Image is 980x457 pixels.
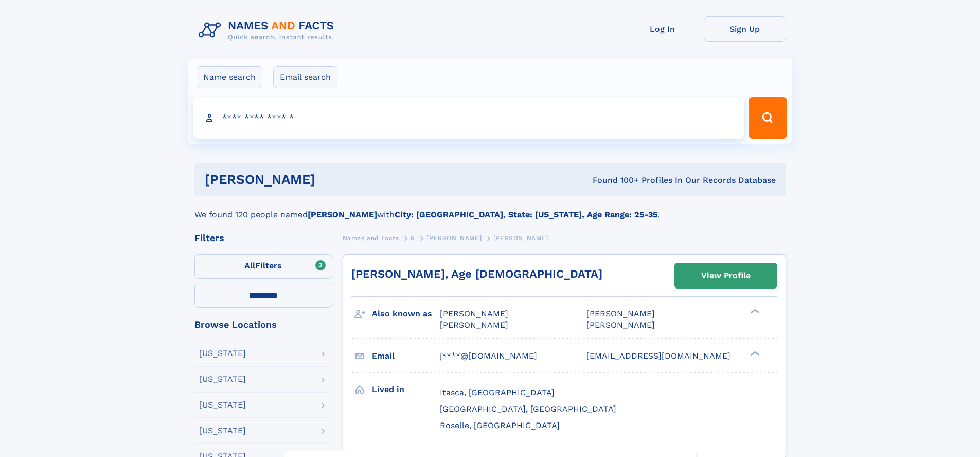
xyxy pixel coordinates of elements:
[194,233,332,243] div: Filters
[199,401,246,409] div: [US_STATE]
[586,351,730,361] span: [EMAIL_ADDRESS][DOMAIN_NAME]
[748,308,760,315] div: ❯
[372,305,440,323] h3: Also known as
[199,375,246,383] div: [US_STATE]
[440,387,555,397] span: Itasca, [GEOGRAPHIC_DATA]
[586,309,655,318] span: [PERSON_NAME]
[426,234,482,242] span: [PERSON_NAME]
[395,210,657,219] b: City: [GEOGRAPHIC_DATA], State: [US_STATE], Age Range: 25-35
[411,234,415,242] span: R
[701,264,751,287] div: View Profile
[194,254,332,279] label: Filters
[194,16,343,44] img: Logo Names and Facts
[244,261,255,270] span: All
[749,97,787,139] button: Search Button
[199,349,246,358] div: [US_STATE]
[704,16,786,42] a: Sign Up
[308,210,377,219] b: [PERSON_NAME]
[426,231,482,244] a: [PERSON_NAME]
[621,16,704,42] a: Log In
[199,427,246,435] div: [US_STATE]
[440,404,616,414] span: [GEOGRAPHIC_DATA], [GEOGRAPHIC_DATA]
[205,173,454,186] h1: [PERSON_NAME]
[411,231,415,244] a: R
[748,350,760,357] div: ❯
[586,320,655,330] span: [PERSON_NAME]
[454,175,776,186] div: Found 100+ Profiles In Our Records Database
[273,66,337,88] label: Email search
[372,381,440,398] h3: Lived in
[351,267,602,280] a: [PERSON_NAME], Age [DEMOGRAPHIC_DATA]
[343,231,399,244] a: Names and Facts
[372,347,440,365] h3: Email
[194,320,332,329] div: Browse Locations
[193,97,744,139] input: search input
[197,66,262,88] label: Name search
[440,420,560,430] span: Roselle, [GEOGRAPHIC_DATA]
[440,320,508,330] span: [PERSON_NAME]
[493,234,548,242] span: [PERSON_NAME]
[440,309,508,318] span: [PERSON_NAME]
[194,196,786,221] div: We found 120 people named with .
[675,263,777,288] a: View Profile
